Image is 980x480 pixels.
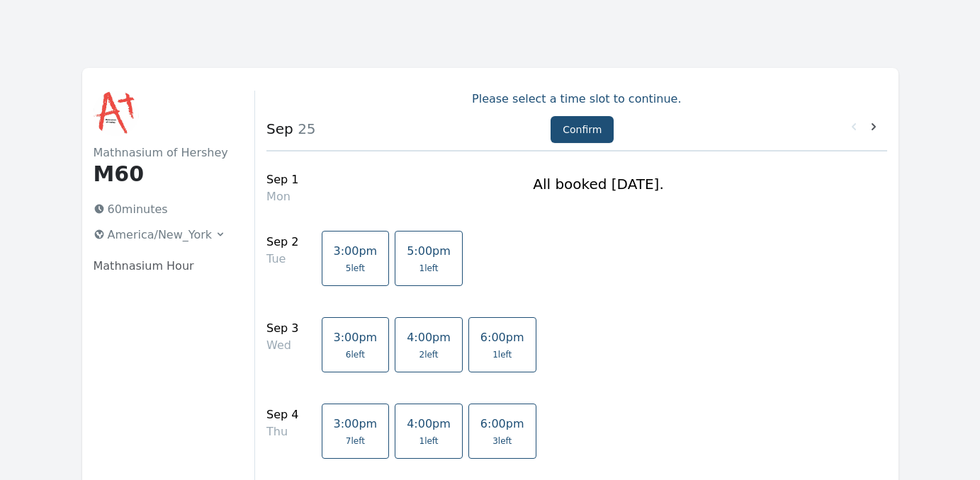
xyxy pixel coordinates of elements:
h2: Mathnasium of Hershey [94,144,232,161]
p: Mathnasium Hour [94,258,232,275]
span: 3:00pm [334,331,378,344]
div: Sep 4 [266,406,298,423]
button: America/New_York [88,224,232,246]
span: 7 left [346,435,365,447]
div: Sep 1 [266,171,298,188]
span: 3 left [492,435,512,447]
div: Sep 3 [266,320,298,337]
img: Mathnasium of Hershey [94,91,139,136]
span: 6 left [346,349,365,360]
span: 1 left [419,263,438,274]
strong: Sep [266,120,293,137]
p: Please select a time slot to continue. [266,91,886,108]
span: 2 left [419,349,438,360]
span: 4:00pm [407,417,451,430]
span: 4:00pm [407,331,451,344]
span: 6:00pm [480,331,524,344]
span: 3:00pm [334,244,378,258]
span: 25 [293,120,316,137]
span: 1 left [419,435,438,447]
span: 5:00pm [407,244,451,258]
h1: All booked [DATE]. [533,174,664,194]
div: Tue [266,251,298,268]
span: 6:00pm [480,417,524,430]
p: 60 minutes [88,198,232,221]
h1: M60 [94,161,232,187]
span: 1 left [492,349,512,360]
div: Mon [266,188,298,205]
div: Wed [266,337,298,354]
button: Confirm [551,116,614,143]
div: Sep 2 [266,234,298,251]
span: 5 left [346,263,365,274]
div: Thu [266,423,298,440]
span: 3:00pm [334,417,378,430]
